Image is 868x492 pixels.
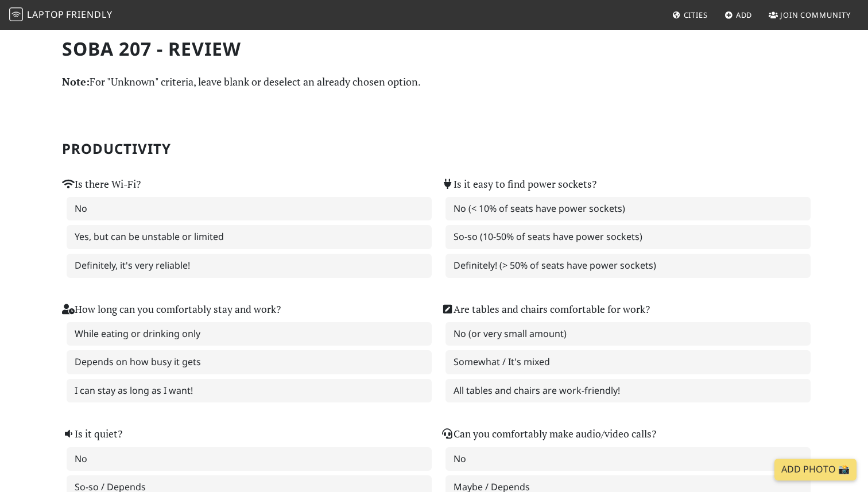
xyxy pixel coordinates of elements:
[445,322,811,346] label: No (or very small amount)
[62,426,122,442] label: Is it quiet?
[62,73,806,90] p: For "Unknown" criteria, leave blank or deselect an already chosen option.
[445,447,811,471] label: No
[445,254,811,278] label: Definitely! (> 50% of seats have power sockets)
[441,301,650,317] label: Are tables and chairs comfortable for work?
[67,447,432,471] label: No
[445,350,811,374] label: Somewhat / It's mixed
[780,10,851,20] span: Join Community
[62,176,141,192] label: Is there Wi-Fi?
[9,7,23,21] img: LaptopFriendly
[62,38,806,60] h1: Soba 207 - Review
[441,176,596,192] label: Is it easy to find power sockets?
[67,254,432,278] label: Definitely, it's very reliable!
[67,197,432,221] label: No
[9,5,113,25] a: LaptopFriendly LaptopFriendly
[67,379,432,403] label: I can stay as long as I want!
[720,5,757,25] a: Add
[774,459,857,481] a: Add Photo 📸
[764,5,855,25] a: Join Community
[668,5,712,25] a: Cities
[62,141,806,157] h2: Productivity
[684,10,708,20] span: Cities
[67,225,432,249] label: Yes, but can be unstable or limited
[67,350,432,374] label: Depends on how busy it gets
[62,75,90,88] strong: Note:
[445,379,811,403] label: All tables and chairs are work-friendly!
[66,8,112,21] span: Friendly
[67,322,432,346] label: While eating or drinking only
[441,426,656,442] label: Can you comfortably make audio/video calls?
[27,8,64,21] span: Laptop
[445,225,811,249] label: So-so (10-50% of seats have power sockets)
[736,10,753,20] span: Add
[62,301,281,317] label: How long can you comfortably stay and work?
[445,197,811,221] label: No (< 10% of seats have power sockets)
